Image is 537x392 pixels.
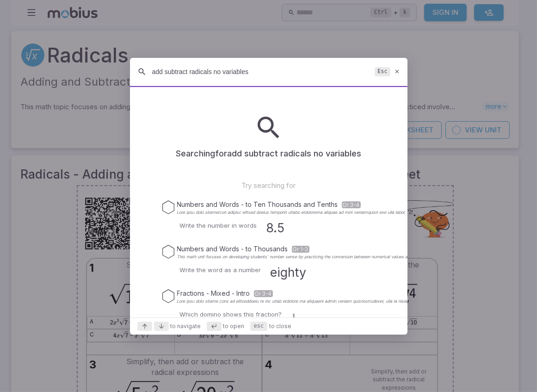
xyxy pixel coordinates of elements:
span: Gr 1-3 [292,246,309,253]
span: 1 [288,317,291,326]
p: Try searching for [241,180,296,191]
div: Suggestions [130,87,407,317]
kbd: Esc [375,67,390,76]
p: Which domino shows this fraction? [180,310,282,319]
span: Gr 3-4 [254,290,273,297]
h3: eighty [271,263,307,281]
h3: 8.5 [266,218,285,237]
kbd: esc [250,322,268,331]
span: to close [269,322,291,330]
span: ​ [296,314,297,324]
p: Write the number in words [180,221,257,230]
span: to open [223,322,245,330]
span: 1 [292,312,296,321]
span: to navigate [171,322,201,330]
p: Write the word as a number [180,266,261,275]
p: Searching for add subtract radicals no variables [176,147,361,160]
span: Gr 3-4 [342,201,361,208]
